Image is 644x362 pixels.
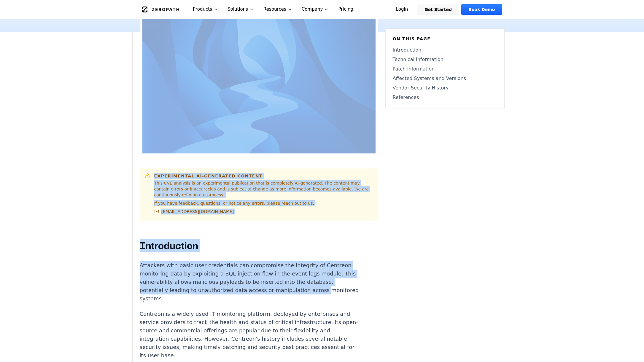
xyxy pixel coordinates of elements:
h6: Experimental AI-Generated Content [154,173,373,179]
a: [EMAIL_ADDRESS][DOMAIN_NAME] [154,209,234,214]
p: Centreon is a widely used IT monitoring platform, deployed by enterprises and service providers t... [140,310,360,360]
p: Attackers with basic user credentials can compromise the integrity of Centreon monitoring data by... [140,261,360,303]
h6: On this page [393,36,497,42]
a: Book Demo [461,4,502,15]
a: Introduction [393,47,497,54]
img: Brief Summary of Centreon Web CVE-2025-6791 SQL Injection Vulnerability [142,11,376,153]
a: Vendor Security History [393,84,497,92]
a: Affected Systems and Versions [393,75,497,82]
a: Technical Information [393,56,497,63]
h2: Introduction [140,240,360,252]
a: References [393,94,497,101]
a: Patch Information [393,65,497,73]
p: This CVE analysis is an experimental publication that is completely AI-generated. The content may... [154,180,373,198]
a: Get Started [417,4,459,15]
a: Login [389,4,415,15]
p: If you have feedback, questions, or notice any errors, please reach out to us. [154,200,373,206]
